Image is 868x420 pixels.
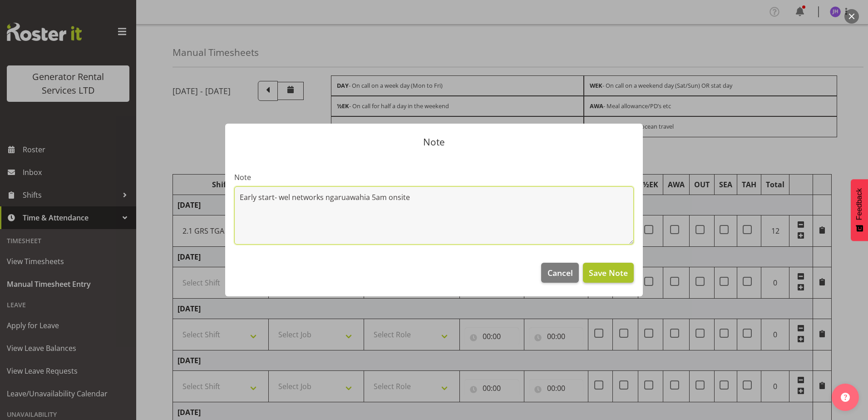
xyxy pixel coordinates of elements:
button: Save Note [583,263,634,283]
span: Feedback [855,188,863,220]
label: Note [234,172,634,183]
button: Cancel [541,263,578,283]
span: Save Note [589,267,628,279]
span: Cancel [547,267,573,279]
img: help-xxl-2.png [841,393,850,402]
p: Note [234,137,634,147]
button: Feedback - Show survey [851,179,868,241]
